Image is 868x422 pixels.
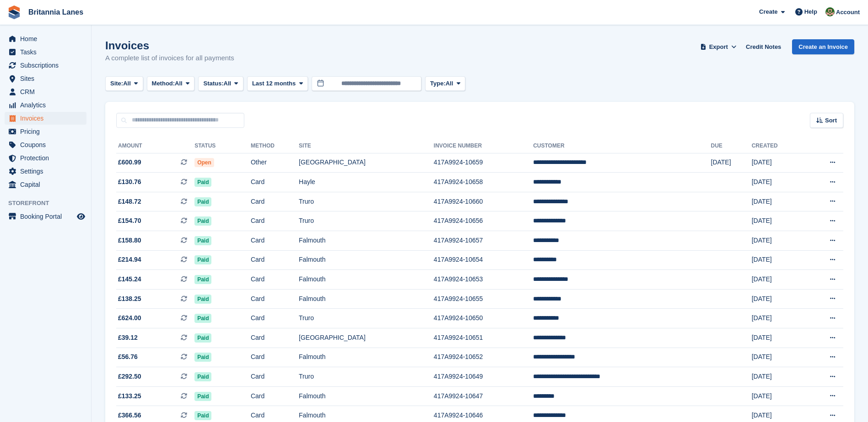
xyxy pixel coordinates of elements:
td: [DATE] [752,231,805,251]
th: Site [299,139,434,153]
a: menu [5,210,86,223]
img: Sam Wooldridge [825,7,835,16]
span: Paid [194,353,211,362]
a: Preview store [75,211,86,222]
td: [DATE] [752,309,805,328]
span: Paid [194,411,211,420]
span: Paid [194,372,211,381]
td: Card [251,348,299,367]
button: Site: All [105,76,143,91]
span: Invoices [20,112,75,125]
span: Paid [194,236,211,245]
a: menu [5,99,86,111]
td: 417A9924-10649 [434,367,533,387]
img: stora-icon-8386f47178a22dfd0bd8f6a31ec36ba5ce8667c1dd55bd0f319d3a0aa187defe.svg [7,5,21,19]
span: Method: [152,79,175,88]
td: Card [251,386,299,406]
a: menu [5,59,86,72]
a: menu [5,112,86,125]
td: Truro [299,367,434,387]
span: £145.24 [118,274,141,284]
th: Amount [116,139,194,153]
span: Paid [194,216,211,226]
td: Falmouth [299,270,434,290]
span: £138.25 [118,294,141,304]
td: 417A9924-10659 [434,153,533,173]
a: Create an Invoice [792,39,854,54]
a: menu [5,152,86,164]
a: menu [5,46,86,58]
span: Account [836,8,860,17]
span: Status: [203,79,223,88]
span: Open [194,158,214,167]
span: Home [20,32,75,45]
span: Protection [20,152,75,164]
td: Hayle [299,173,434,192]
span: £292.50 [118,372,141,381]
a: menu [5,125,86,138]
td: 417A9924-10660 [434,192,533,211]
td: 417A9924-10656 [434,211,533,231]
span: Sites [20,72,75,85]
span: Paid [194,314,211,323]
span: £158.80 [118,236,141,245]
th: Created [752,139,805,153]
button: Type: All [425,76,465,91]
td: Falmouth [299,231,434,251]
span: £366.56 [118,411,141,420]
td: Other [251,153,299,173]
span: £56.76 [118,352,138,362]
span: Paid [194,197,211,206]
span: Pricing [20,125,75,138]
span: CRM [20,85,75,98]
span: Paid [194,275,211,284]
td: [DATE] [752,173,805,192]
a: menu [5,165,86,178]
a: menu [5,138,86,151]
span: Paid [194,178,211,187]
td: Card [251,250,299,270]
span: £39.12 [118,333,138,343]
a: menu [5,85,86,98]
span: £600.99 [118,158,141,167]
td: Falmouth [299,289,434,309]
span: Help [804,7,817,16]
span: Export [709,42,728,52]
td: 417A9924-10655 [434,289,533,309]
td: [DATE] [752,386,805,406]
span: Storefront [8,199,91,208]
td: [DATE] [711,153,752,173]
th: Status [194,139,251,153]
span: Sort [825,116,837,125]
span: All [446,79,453,88]
td: [DATE] [752,270,805,290]
span: Site: [110,79,123,88]
td: 417A9924-10651 [434,328,533,348]
button: Method: All [147,76,195,91]
span: Coupons [20,138,75,151]
td: Card [251,270,299,290]
td: 417A9924-10650 [434,309,533,328]
p: A complete list of invoices for all payments [105,53,234,63]
span: Paid [194,333,211,343]
a: menu [5,178,86,191]
td: Falmouth [299,386,434,406]
td: [DATE] [752,250,805,270]
a: Britannia Lanes [25,5,87,20]
span: Settings [20,165,75,178]
span: £624.00 [118,313,141,323]
td: 417A9924-10647 [434,386,533,406]
button: Last 12 months [247,76,308,91]
td: [DATE] [752,367,805,387]
span: £214.94 [118,255,141,264]
td: Card [251,192,299,211]
td: Card [251,231,299,251]
span: All [175,79,183,88]
td: [GEOGRAPHIC_DATA] [299,153,434,173]
span: Paid [194,295,211,304]
span: Booking Portal [20,210,75,223]
td: Card [251,328,299,348]
td: 417A9924-10652 [434,348,533,367]
span: Analytics [20,99,75,111]
span: £130.76 [118,177,141,187]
